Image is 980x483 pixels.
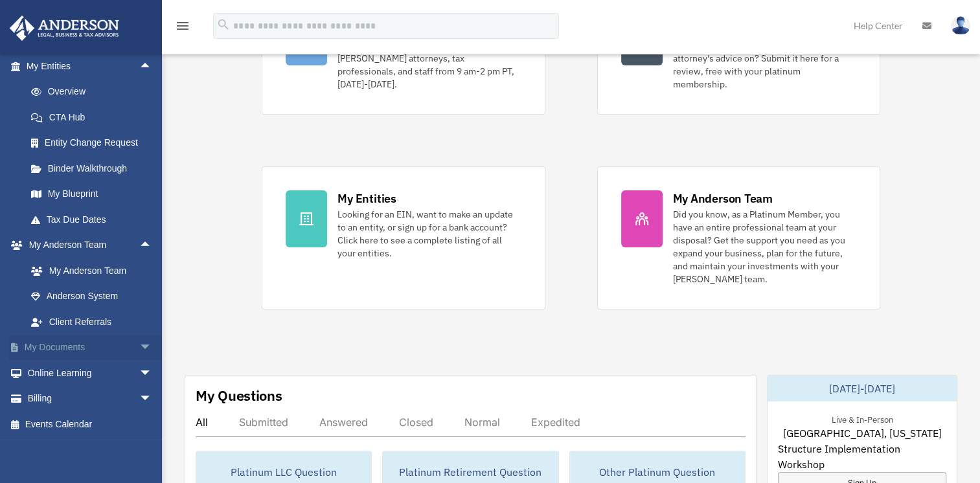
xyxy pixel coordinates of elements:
[9,360,172,386] a: Online Learningarrow_drop_down
[9,411,172,437] a: Events Calendar
[6,16,123,41] img: Anderson Advisors Platinum Portal
[139,360,165,387] span: arrow_drop_down
[18,130,172,156] a: Entity Change Request
[18,258,172,284] a: My Anderson Team
[139,335,165,361] span: arrow_drop_down
[18,207,172,232] a: Tax Due Dates
[175,18,190,34] i: menu
[464,416,500,429] div: Normal
[597,166,880,309] a: My Anderson Team Did you know, as a Platinum Member, you have an entire professional team at your...
[262,166,545,309] a: My Entities Looking for an EIN, want to make an update to an entity, or sign up for a bank accoun...
[18,284,172,309] a: Anderson System
[239,416,288,429] div: Submitted
[18,104,172,130] a: CTA Hub
[216,17,231,32] i: search
[399,416,433,429] div: Closed
[821,412,903,425] div: Live & In-Person
[673,26,856,91] div: Do you have a contract, rental agreement, or other legal document you would like an attorney's ad...
[337,208,521,260] div: Looking for an EIN, want to make an update to an entity, or sign up for a bank account? Click her...
[9,335,172,361] a: My Documentsarrow_drop_down
[673,208,856,286] div: Did you know, as a Platinum Member, you have an entire professional team at your disposal? Get th...
[196,386,282,405] div: My Questions
[951,16,970,35] img: User Pic
[18,155,172,181] a: Binder Walkthrough
[319,416,368,429] div: Answered
[139,53,165,80] span: arrow_drop_up
[196,416,208,429] div: All
[673,190,773,207] div: My Anderson Team
[9,386,172,412] a: Billingarrow_drop_down
[337,190,396,207] div: My Entities
[337,26,521,91] div: Further your learning and get your questions answered real-time with direct access to [PERSON_NAM...
[782,425,941,441] span: [GEOGRAPHIC_DATA], [US_STATE]
[18,79,172,105] a: Overview
[18,309,172,335] a: Client Referrals
[9,53,172,79] a: My Entitiesarrow_drop_up
[531,416,580,429] div: Expedited
[778,441,946,472] span: Structure Implementation Workshop
[175,23,190,34] a: menu
[139,232,165,259] span: arrow_drop_up
[139,386,165,412] span: arrow_drop_down
[768,376,957,401] div: [DATE]-[DATE]
[9,232,172,258] a: My Anderson Teamarrow_drop_up
[18,181,172,207] a: My Blueprint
